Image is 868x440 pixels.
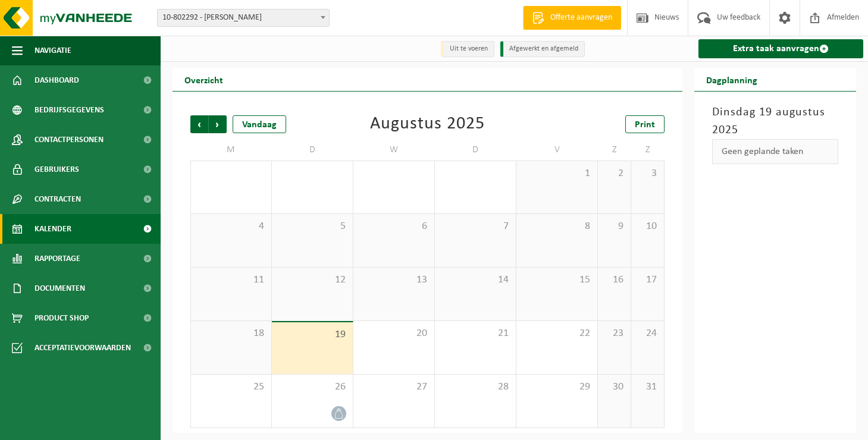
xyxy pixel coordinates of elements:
span: Volgende [209,115,227,133]
h2: Dagplanning [694,68,769,91]
li: Uit te voeren [441,41,494,57]
span: 22 [522,327,591,340]
span: 13 [359,274,428,287]
a: Offerte aanvragen [523,6,621,30]
span: Kalender [35,214,71,244]
span: 21 [441,327,510,340]
span: 12 [278,274,347,287]
span: 16 [604,274,625,287]
span: 10 [637,220,658,233]
span: Navigatie [35,36,71,65]
span: Documenten [35,274,85,303]
span: 3 [637,167,658,180]
td: W [353,139,435,161]
span: Bedrijfsgegevens [35,95,104,125]
a: Extra taak aanvragen [698,39,863,58]
li: Afgewerkt en afgemeld [500,41,585,57]
td: D [435,139,516,161]
span: Gebruikers [35,155,79,184]
span: 10-802292 - DEVREKER RUBEN - EERNEGEM [157,9,330,27]
span: Print [635,120,655,130]
td: V [516,139,598,161]
span: Offerte aanvragen [547,12,615,24]
span: 4 [197,220,265,233]
span: 9 [604,220,625,233]
td: Z [631,139,665,161]
td: M [190,139,272,161]
span: Acceptatievoorwaarden [35,333,131,363]
h3: Dinsdag 19 augustus 2025 [712,103,838,139]
td: D [272,139,353,161]
span: 28 [441,381,510,394]
span: Vorige [190,115,208,133]
span: 31 [637,381,658,394]
td: Z [598,139,631,161]
span: 25 [197,381,265,394]
span: 5 [278,220,347,233]
span: Product Shop [35,303,89,333]
span: 26 [278,381,347,394]
span: 23 [604,327,625,340]
h2: Overzicht [173,68,235,91]
span: Rapportage [35,244,80,274]
span: 10-802292 - DEVREKER RUBEN - EERNEGEM [158,10,329,26]
span: 24 [637,327,658,340]
span: 29 [522,381,591,394]
span: 19 [278,328,347,341]
span: 1 [522,167,591,180]
div: Augustus 2025 [370,115,485,133]
span: 11 [197,274,265,287]
span: 15 [522,274,591,287]
span: 7 [441,220,510,233]
span: 14 [441,274,510,287]
a: Print [625,115,665,133]
span: 8 [522,220,591,233]
div: Geen geplande taken [712,139,838,164]
span: 17 [637,274,658,287]
span: 27 [359,381,428,394]
span: 18 [197,327,265,340]
span: 20 [359,327,428,340]
span: 6 [359,220,428,233]
span: Contracten [35,184,81,214]
span: 30 [604,381,625,394]
span: Dashboard [35,65,79,95]
span: Contactpersonen [35,125,104,155]
span: 2 [604,167,625,180]
div: Vandaag [233,115,286,133]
